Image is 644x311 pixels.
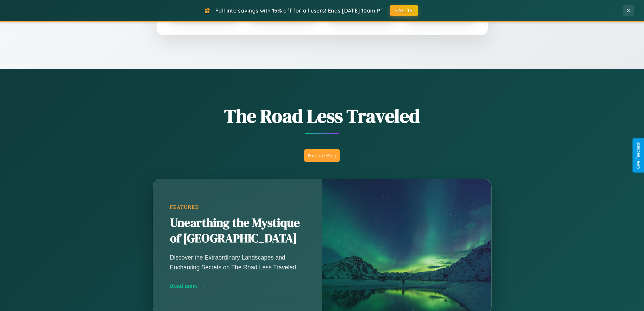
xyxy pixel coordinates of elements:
p: Discover the Extraordinary Landscapes and Enchanting Secrets on The Road Less Traveled. [170,253,305,272]
span: Fall into savings with 15% off for all users! Ends [DATE] 10am PT. [215,7,385,14]
div: Read more → [170,282,305,289]
button: FALL15 [390,5,418,16]
button: Explore Blog [304,149,340,162]
h2: Unearthing the Mystique of [GEOGRAPHIC_DATA] [170,215,305,246]
div: Give Feedback [636,142,641,169]
div: Featured [170,204,305,210]
h1: The Road Less Traveled [119,103,525,129]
